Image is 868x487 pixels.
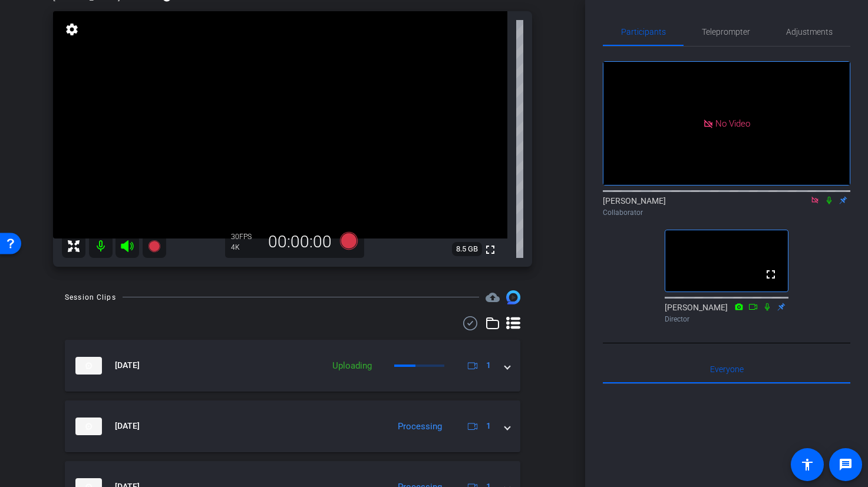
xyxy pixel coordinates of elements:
span: FPS [239,233,252,241]
div: 30 [231,232,260,241]
span: Destinations for your clips [486,290,500,304]
div: 4K [231,243,260,252]
div: Collaborator [603,207,850,218]
span: Adjustments [786,28,833,36]
img: thumb-nail [75,418,102,435]
mat-icon: message [839,458,853,472]
mat-icon: cloud_upload [486,290,500,304]
mat-icon: accessibility [800,458,814,472]
div: [PERSON_NAME] [665,302,788,324]
img: Session clips [506,290,520,304]
span: No Video [715,118,750,128]
img: thumb-nail [75,357,102,375]
span: [DATE] [115,359,140,372]
mat-icon: settings [64,22,80,37]
mat-icon: fullscreen [764,267,778,281]
span: 1 [486,420,491,432]
div: Director [665,314,788,324]
mat-icon: fullscreen [483,243,497,257]
div: Session Clips [65,291,116,303]
span: 8.5 GB [452,242,482,256]
span: Teleprompter [702,28,750,36]
span: Participants [621,28,666,36]
span: [DATE] [115,420,140,432]
div: Uploading [326,359,378,373]
div: 00:00:00 [260,232,339,252]
span: Everyone [710,365,744,373]
mat-expansion-panel-header: thumb-nail[DATE]Uploading1 [65,340,520,392]
mat-expansion-panel-header: thumb-nail[DATE]Processing1 [65,400,520,452]
div: [PERSON_NAME] [603,195,850,218]
span: 1 [486,359,491,372]
div: Processing [392,420,448,433]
